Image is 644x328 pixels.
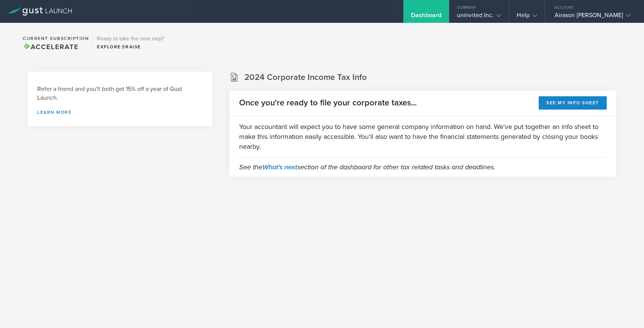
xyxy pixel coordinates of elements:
[517,11,537,23] div: Help
[411,11,441,23] div: Dashboard
[457,11,501,23] div: uninvited Inc.
[606,291,644,328] iframe: Chat Widget
[555,11,631,23] div: Airason [PERSON_NAME]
